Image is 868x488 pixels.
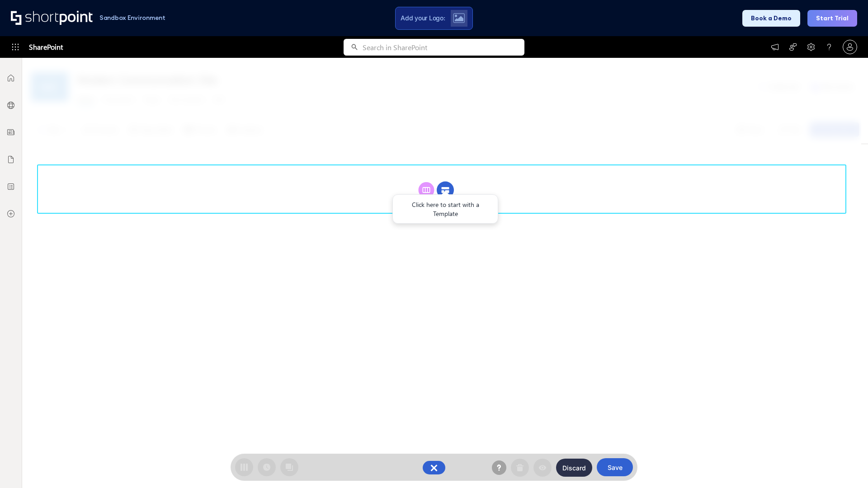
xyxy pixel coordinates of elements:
[742,10,800,27] button: Book a Demo
[823,445,868,488] iframe: Chat Widget
[401,14,445,22] span: Add your Logo:
[29,36,63,58] span: SharePoint
[363,39,524,56] input: Search in SharePoint
[453,13,465,23] img: Upload logo
[99,15,165,20] h1: Sandbox Environment
[597,458,633,476] button: Save
[807,10,857,27] button: Start Trial
[556,459,592,477] button: Discard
